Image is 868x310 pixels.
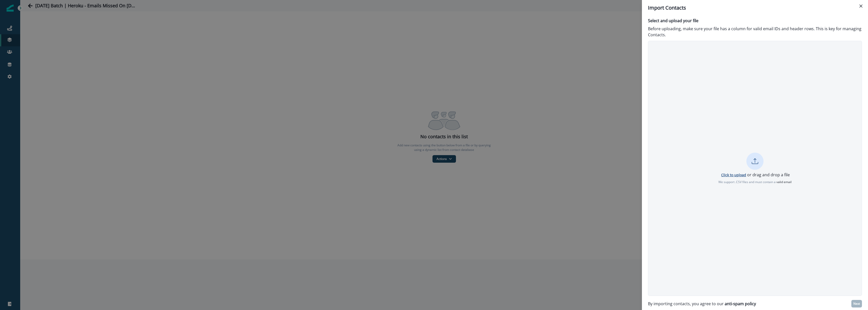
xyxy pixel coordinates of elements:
p: We support .CSV files and must contain a [718,180,792,184]
p: Before uploading, make sure your file has a column for valid email IDs and header rows. This is k... [648,26,862,38]
p: Click to upload [721,173,746,177]
button: Next [851,300,862,307]
p: By importing contacts, you agree to our [648,301,756,307]
p: Select and upload your file [648,18,862,24]
p: or drag and drop a file [720,172,790,178]
button: Close [857,2,865,10]
p: Import Contacts [648,4,686,12]
span: valid email [776,180,792,184]
a: anti-spam policy [725,301,756,306]
p: Next [853,302,860,305]
button: Click to upload [720,173,747,177]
